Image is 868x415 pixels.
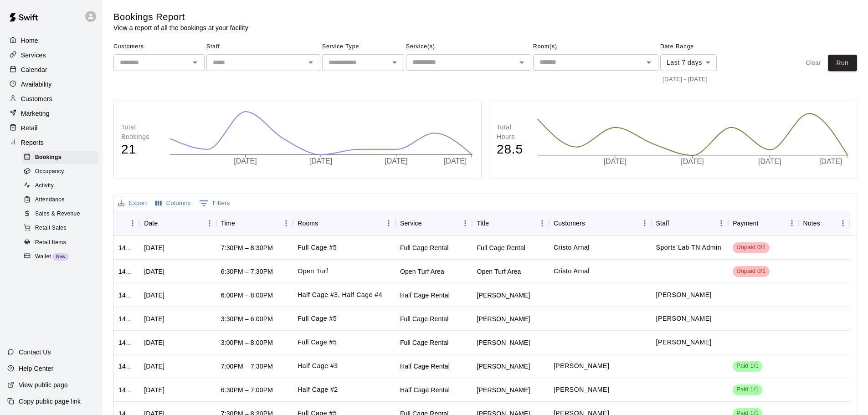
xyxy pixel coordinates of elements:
button: Sort [422,217,435,230]
p: James Adkins [656,338,712,347]
p: Full Cage #5 [298,314,337,323]
div: 1428002 [118,243,135,252]
div: Half Cage Rental [400,385,450,395]
p: View public page [19,380,68,389]
div: 1422602 [118,362,135,371]
div: Availability [7,77,95,91]
button: Menu [714,216,728,230]
div: James Lessons [477,291,530,300]
div: 6:00PM – 8:00PM [221,291,273,300]
div: Half Cage Rental [400,291,450,300]
div: Payment [728,210,798,236]
p: Full Cage #5 [298,243,337,252]
button: Sort [158,217,170,230]
p: Full Cage #5 [298,338,337,347]
a: Retail Sales [22,221,103,236]
div: Bookings [22,151,99,164]
div: Has not paid: Cristo Arnal [733,266,769,277]
p: Half Cage #3 [298,361,338,371]
span: Unpaid 0/1 [733,243,769,252]
span: Bookings [35,153,62,162]
button: Sort [758,217,771,230]
a: Services [7,48,95,62]
span: Retail Sales [35,224,67,233]
div: 7:00PM – 7:30PM [221,362,273,371]
div: Full Cage Rental [400,314,449,323]
button: Sort [118,217,131,230]
div: Service [395,210,473,236]
p: Copy public page link [19,397,81,406]
p: Reports [21,138,44,147]
div: Rooms [293,210,395,236]
div: Tue, Sep 16, 2025 [144,243,164,252]
button: Open [388,56,401,69]
span: Paid 1/1 [733,362,762,370]
div: Notes [803,210,820,236]
div: Open Turf Area [400,267,444,276]
a: Occupancy [22,164,103,179]
div: WalletNew [22,251,99,263]
button: Menu [126,216,139,230]
button: Sort [820,217,833,230]
span: Wallet [35,252,51,261]
span: Room(s) [533,40,658,54]
div: 1428000 [118,267,135,276]
div: 1426955 [118,314,135,323]
p: James Adkins [656,290,712,300]
div: Title [477,210,489,236]
span: Paid 1/1 [733,385,762,394]
button: Menu [279,216,293,230]
a: Sales & Revenue [22,207,103,221]
div: Rooms [298,210,318,236]
div: Customers [7,92,95,106]
div: Activity [22,179,99,192]
p: Total Bookings [121,123,160,142]
button: Menu [458,216,472,230]
a: Home [7,34,95,47]
a: Activity [22,179,103,193]
div: 7:30PM – 8:30PM [221,243,273,252]
span: Attendance [35,195,65,205]
button: Menu [836,216,850,230]
button: Show filters [197,196,232,210]
div: 1422601 [118,385,135,395]
tspan: [DATE] [819,158,842,166]
div: Customers [554,210,585,236]
a: Bookings [22,150,103,164]
tspan: [DATE] [309,157,332,165]
p: Abhishek Mandlik [554,385,609,395]
button: Sort [585,217,598,230]
button: Clear [799,55,828,72]
a: Calendar [7,63,95,77]
button: Menu [382,216,395,230]
a: Retail Items [22,236,103,250]
div: Date [144,210,158,236]
div: Retail [7,121,95,135]
p: Half Cage #3, Half Cage #4 [298,290,382,300]
button: Open [189,56,201,69]
div: Occupancy [22,165,99,178]
p: Cristo Arnal [554,266,590,276]
span: Staff [206,40,320,54]
p: Abhishek Mandlik [554,361,609,371]
h5: Bookings Report [113,11,248,23]
span: Retail Items [35,238,66,247]
p: Home [21,36,38,45]
div: Half Cage Rental [400,362,450,371]
tspan: [DATE] [385,157,407,165]
div: Tue, Sep 16, 2025 [144,267,164,276]
p: Total Hours [497,123,528,142]
button: [DATE] - [DATE] [660,72,710,87]
div: Mon, Sep 15, 2025 [144,338,164,347]
span: Customers [113,40,205,54]
div: Staff [652,210,729,236]
button: Select columns [153,196,193,210]
p: View a report of all the bookings at your facility [113,23,248,32]
div: Open Turf Area [477,267,521,276]
span: Date Range [660,40,740,54]
div: Abhishek Mandlik [477,385,530,395]
p: Customers [21,94,52,103]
